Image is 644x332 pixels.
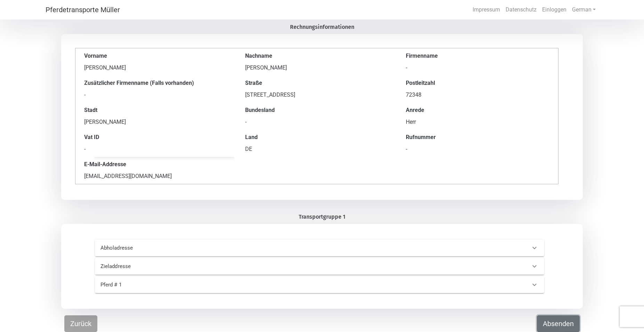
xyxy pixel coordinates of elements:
[537,315,580,332] button: Absenden
[406,106,549,114] div: Anrede
[84,118,228,126] div: [PERSON_NAME]
[245,145,389,153] div: DE
[84,64,228,72] div: [PERSON_NAME]
[569,3,598,17] a: German
[95,276,545,293] div: Pferd # 1
[84,79,228,87] div: Zusätzlicher Firmenname (Falls vorhanden)
[245,52,389,60] div: Nachname
[95,258,545,275] div: Zieladdresse
[539,3,569,17] a: Einloggen
[84,145,228,153] div: -
[84,172,228,180] div: [EMAIL_ADDRESS][DOMAIN_NAME]
[245,91,389,99] div: [STREET_ADDRESS]
[245,106,389,114] div: Bundesland
[84,52,228,60] div: Vorname
[100,244,303,252] p: Abholadresse
[470,3,503,17] a: Impressum
[100,262,303,270] p: Zieladdresse
[84,133,228,141] div: Vat ID
[406,91,549,99] div: 72348
[84,106,228,114] div: Stadt
[245,79,389,87] div: Straße
[406,64,549,72] div: -
[245,133,389,141] div: Land
[84,91,228,99] div: -
[84,160,228,169] div: E-Mail-Addresse
[406,52,549,60] div: Firmenname
[46,3,120,17] a: Pferdetransporte Müller
[95,240,545,256] div: Abholadresse
[64,315,97,332] button: Zurück
[299,213,345,221] label: Transportgruppe 1
[406,118,549,126] div: Herr
[406,145,549,153] div: -
[406,79,549,87] div: Postleitzahl
[245,64,389,72] div: [PERSON_NAME]
[100,281,303,289] p: Pferd # 1
[406,133,549,141] div: Rufnummer
[290,23,354,31] label: Rechnungsinformationen
[503,3,539,17] a: Datenschutz
[245,118,389,126] div: -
